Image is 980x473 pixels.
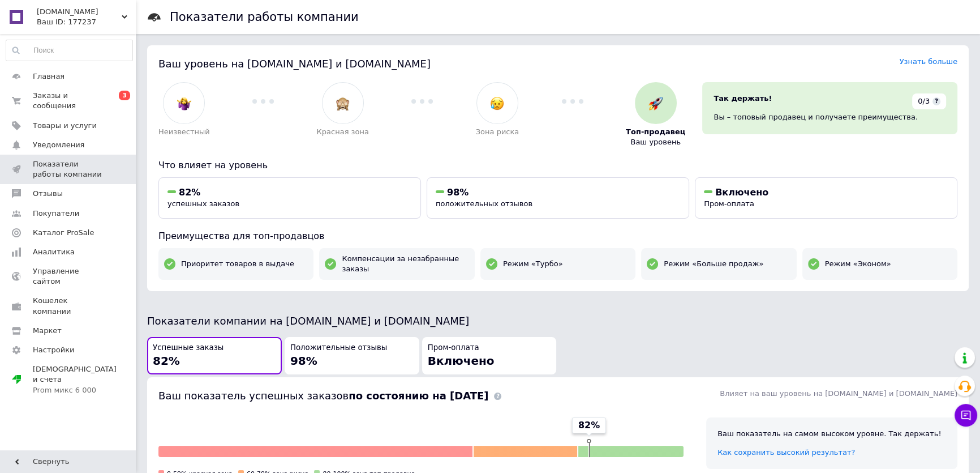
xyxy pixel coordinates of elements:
img: :disappointed_relieved: [490,96,504,110]
span: Уведомления [33,140,84,150]
span: 82% [578,419,600,432]
button: Пром-оплатаВключено [422,337,557,375]
span: Ваш показатель успешных заказов [158,390,488,402]
input: Поиск [6,40,132,61]
button: 82%успешных заказов [158,177,421,219]
button: 98%положительных отзывов [427,177,689,219]
span: Успешные заказы [153,343,223,353]
span: 98% [447,187,468,198]
button: Положительные отзывы98% [285,337,419,375]
button: Успешные заказы82% [147,337,282,375]
span: Режим «Эконом» [825,259,891,269]
span: Топ-продавец [626,127,685,137]
span: Так держать! [713,94,772,103]
span: Настройки [33,345,74,355]
a: Узнать больше [899,57,957,66]
img: :rocket: [648,96,663,110]
div: Ваш ID: 177237 [37,17,136,27]
span: Пром-оплата [428,343,479,353]
span: [DEMOGRAPHIC_DATA] и счета [33,364,117,395]
span: Ваш уровень на [DOMAIN_NAME] и [DOMAIN_NAME] [158,58,431,70]
span: Показатели компании на [DOMAIN_NAME] и [DOMAIN_NAME] [147,315,469,327]
span: 98% [290,354,317,368]
div: 0/3 [912,93,946,109]
span: Приоритет товаров в выдаче [181,259,294,269]
span: Показатели работы компании [33,159,105,180]
span: Управление сайтом [33,266,105,287]
button: Чат с покупателем [955,404,977,427]
span: Маркет [33,326,62,336]
span: Включено [428,354,495,368]
h1: Показатели работы компании [170,10,359,24]
div: Ваш показатель на самом высоком уровне. Так держать! [717,429,946,439]
span: Зона риска [476,127,519,137]
span: Кошелек компании [33,296,105,316]
img: :see_no_evil: [336,96,350,110]
span: Ваш уровень [630,137,681,147]
span: Главная [33,71,65,82]
span: 82% [179,187,200,198]
span: Положительные отзывы [290,343,387,353]
div: Вы – топовый продавец и получаете преимущества. [713,112,946,122]
span: Пром-оплата [704,199,754,208]
span: Заказы и сообщения [33,91,105,111]
span: Красная зона [317,127,369,137]
span: Режим «Больше продаж» [664,259,763,269]
div: Prom микс 6 000 [33,385,117,395]
span: успешных заказов [167,199,239,208]
span: Товары и услуги [33,121,97,131]
span: Включено [715,187,768,198]
span: Отзывы [33,189,63,199]
span: URANCLUB.COM.UA [37,7,122,17]
button: ВключеноПром-оплата [695,177,957,219]
span: Режим «Турбо» [503,259,563,269]
span: ? [932,97,940,105]
span: положительных отзывов [436,199,532,208]
span: Каталог ProSale [33,228,94,238]
span: Покупатели [33,208,79,219]
img: :woman-shrugging: [177,96,191,110]
span: Компенсации за незабранные заказы [342,254,468,274]
span: Аналитика [33,247,75,257]
b: по состоянию на [DATE] [349,390,488,402]
span: 82% [153,354,180,368]
span: Неизвестный [158,127,210,137]
span: Что влияет на уровень [158,160,268,171]
a: Как сохранить высокий результат? [717,448,855,457]
span: Преимущества для топ-продавцов [158,231,324,241]
span: 3 [119,91,130,100]
span: Влияет на ваш уровень на [DOMAIN_NAME] и [DOMAIN_NAME] [720,389,957,398]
